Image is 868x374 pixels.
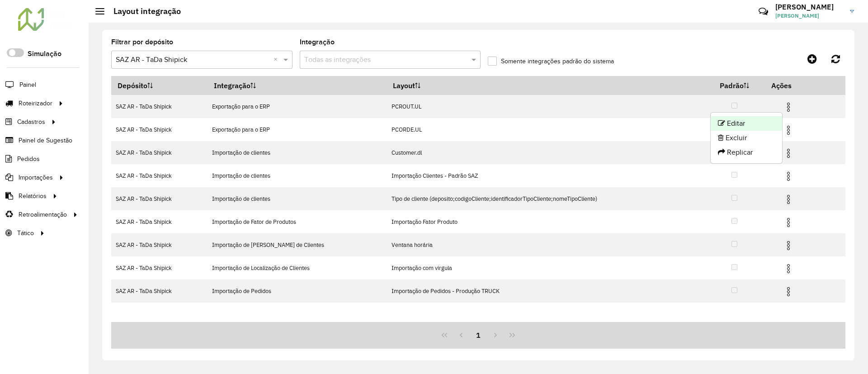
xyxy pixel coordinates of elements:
td: Importação de Localização de Clientes [208,256,387,279]
span: Clear all [274,54,281,65]
td: Customer.dl [387,141,703,164]
span: Painel [19,80,36,90]
td: Importação Clientes - Padrão SAZ [387,164,703,187]
td: Importação de clientes [208,141,387,164]
span: Importações [19,173,53,182]
td: SAZ AR - TaDa Shipick [111,118,208,141]
th: Integração [208,76,387,95]
td: Tipo de cliente (deposito;codigoCliente;identificadorTipoCliente;nomeTipoCliente) [387,187,703,210]
li: Replicar [711,145,782,160]
span: Painel de Sugestão [19,136,72,145]
button: 1 [470,327,487,344]
td: Ventana horária [387,233,703,256]
label: Integração [300,37,335,47]
li: Editar [711,116,782,131]
span: Pedidos [17,154,40,164]
td: Importação de Pedidos - Produção TRUCK [387,279,703,303]
td: SAZ AR - TaDa Shipick [111,164,208,187]
td: Exportação para o ERP [208,118,387,141]
td: SAZ AR - TaDa Shipick [111,141,208,164]
td: Exportação para o ERP [208,95,387,118]
label: Filtrar por depósito [111,37,173,47]
td: PCORDE.UL [387,118,703,141]
td: SAZ AR - TaDa Shipick [111,256,208,279]
th: Layout [387,76,703,95]
label: Simulação [28,48,61,59]
td: SAZ AR - TaDa Shipick [111,279,208,303]
td: Importação de clientes [208,164,387,187]
span: Roteirizador [19,99,52,108]
span: Retroalimentação [19,210,67,219]
td: PCROUT.UL [387,95,703,118]
span: Cadastros [17,117,45,127]
td: Importação de clientes [208,187,387,210]
td: SAZ AR - TaDa Shipick [111,95,208,118]
th: Ações [765,76,819,95]
h2: Layout integração [104,6,181,16]
td: Importação de [PERSON_NAME] de Clientes [208,233,387,256]
td: Importação com virgula [387,256,703,279]
td: SAZ AR - TaDa Shipick [111,233,208,256]
label: Somente integrações padrão do sistema [488,57,614,66]
a: Contato Rápido [754,2,773,21]
li: Excluir [711,131,782,145]
td: Importação de Fator de Produtos [208,210,387,233]
th: Padrão [703,76,765,95]
th: Depósito [111,76,208,95]
span: Relatórios [19,191,47,201]
span: Tático [17,228,34,238]
td: SAZ AR - TaDa Shipick [111,210,208,233]
td: SAZ AR - TaDa Shipick [111,187,208,210]
td: Importação Fator Produto [387,210,703,233]
td: Importação de Pedidos [208,279,387,303]
h3: [PERSON_NAME] [775,3,843,11]
span: [PERSON_NAME] [775,12,843,20]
